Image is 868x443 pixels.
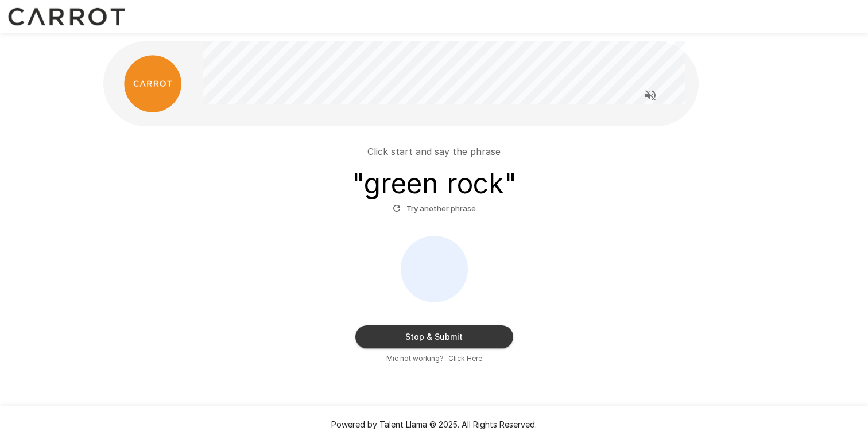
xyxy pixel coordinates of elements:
span: Mic not working? [386,353,444,364]
button: Read questions aloud [639,84,662,107]
button: Try another phrase [390,200,479,217]
button: Stop & Submit [355,325,513,348]
p: Click start and say the phrase [367,145,501,158]
u: Click Here [448,354,482,363]
img: carrot_logo.png [124,55,181,112]
h3: " green rock " [352,168,517,200]
p: Powered by Talent Llama © 2025. All Rights Reserved. [14,419,854,430]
